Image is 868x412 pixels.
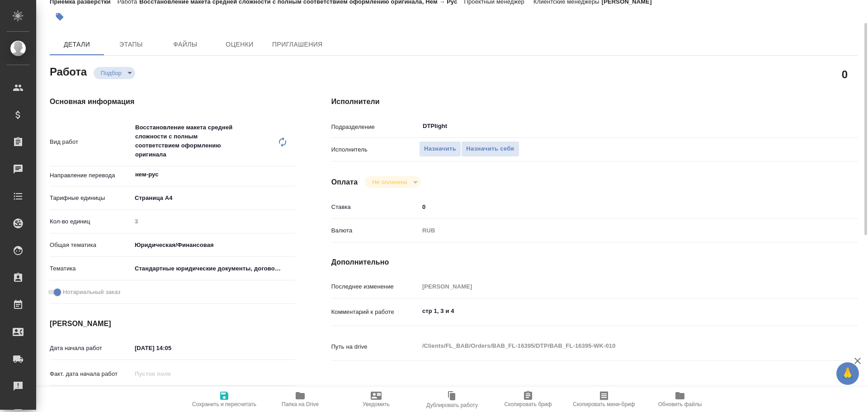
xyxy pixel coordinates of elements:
button: Назначить себя [461,141,519,157]
button: Папка на Drive [262,387,338,412]
input: Пустое поле [132,215,295,228]
h4: Дополнительно [331,257,858,268]
p: Комментарий к работе [331,308,419,317]
button: Назначить [419,141,461,157]
div: Юридическая/Финансовая [132,237,295,253]
div: Подбор [94,67,135,79]
button: Не оплачена [369,178,410,186]
button: Сохранить и пересчитать [186,387,262,412]
h2: Работа [50,63,87,79]
div: Подбор [365,176,420,188]
textarea: /Clients/FL_BAB/Orders/BAB_FL-16395/DTP/BAB_FL-16395-WK-010 [419,338,814,354]
p: Подразделение [331,123,419,132]
p: Кол-во единиц [50,217,132,226]
span: Оценки [218,39,261,50]
span: Назначить себя [466,144,514,154]
h4: [PERSON_NAME] [50,318,295,329]
span: Назначить [424,144,456,154]
span: Файлы [164,39,207,50]
p: Исполнитель [331,145,419,154]
p: Вид работ [50,137,132,147]
button: Скопировать мини-бриф [566,387,642,412]
h4: Основная информация [50,96,295,107]
input: ✎ Введи что-нибудь [132,341,211,355]
p: Тематика [50,264,132,273]
div: Стандартные юридические документы, договоры, уставы [132,261,295,276]
div: Страница А4 [132,190,295,206]
textarea: стр 1, 3 и 4 [419,303,814,319]
span: Обновить файлы [658,401,702,407]
button: 🙏 [836,362,859,385]
div: RUB [419,223,814,238]
button: Скопировать бриф [490,387,566,412]
button: Дублировать работу [414,387,490,412]
span: Уведомить [363,401,390,407]
span: Скопировать бриф [504,401,552,407]
span: Скопировать мини-бриф [573,401,635,407]
p: Факт. дата начала работ [50,369,132,379]
span: Детали [55,39,99,50]
button: Open [290,174,292,175]
input: Пустое поле [132,367,211,380]
p: Ставка [331,203,419,212]
span: Этапы [109,39,153,50]
p: Последнее изменение [331,282,419,291]
button: Добавить тэг [50,7,70,27]
p: Направление перевода [50,171,132,180]
button: Обновить файлы [642,387,718,412]
input: Пустое поле [419,280,814,293]
p: Путь на drive [331,342,419,351]
span: 🙏 [840,364,855,383]
p: Валюта [331,226,419,235]
button: Open [809,125,811,127]
p: Тарифные единицы [50,194,132,203]
h4: Оплата [331,177,358,188]
h2: 0 [842,66,848,82]
span: Дублировать работу [426,402,478,408]
span: Нотариальный заказ [63,288,120,297]
button: Подбор [98,69,124,77]
span: Папка на Drive [282,401,319,407]
input: ✎ Введи что-нибудь [419,200,814,213]
span: Приглашения [272,39,323,50]
span: Сохранить и пересчитать [192,401,256,407]
button: Уведомить [338,387,414,412]
p: Общая тематика [50,241,132,250]
h4: Исполнители [331,96,858,107]
p: Дата начала работ [50,344,132,353]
